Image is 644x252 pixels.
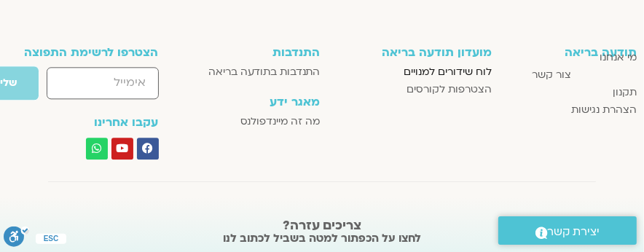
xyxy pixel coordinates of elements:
[7,66,158,108] form: טופס חדש
[506,84,637,101] a: תקנון
[199,63,321,81] a: התנדבות בתודעה בריאה
[407,81,492,98] span: הצטרפות לקורסים
[334,81,492,98] a: הצטרפות לקורסים
[334,63,492,81] a: לוח שידורים למנויים
[533,66,572,84] span: צור קשר
[498,216,637,245] a: יצירת קשר
[506,66,571,84] a: צור קשר
[565,46,637,48] a: תודעה בריאה
[571,101,637,119] span: הצהרת נגישות
[506,49,637,66] a: מי אנחנו
[506,101,637,119] a: הצהרת נגישות
[7,46,158,59] h3: הצטרפו לרשימת התפוצה
[199,113,321,130] a: מה זה מיינדפולנס
[208,63,320,81] span: התנדבות בתודעה בריאה
[7,116,158,129] h3: עקבו אחרינו
[404,63,492,81] span: לוח שידורים למנויים
[600,49,637,66] span: מי אנחנו
[7,231,637,245] h2: לחצו על הכפתור למטה בשביל לכתוב לנו
[199,95,321,109] h3: מאגר ידע
[47,67,158,98] input: אימייל
[548,222,600,242] span: יצירת קשר
[7,218,637,233] h2: צריכים עזרה?
[334,46,492,59] h3: מועדון תודעה בריאה
[240,113,320,130] span: מה זה מיינדפולנס
[613,84,637,101] span: תקנון
[565,46,637,59] h3: תודעה בריאה
[199,46,321,59] h3: התנדבות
